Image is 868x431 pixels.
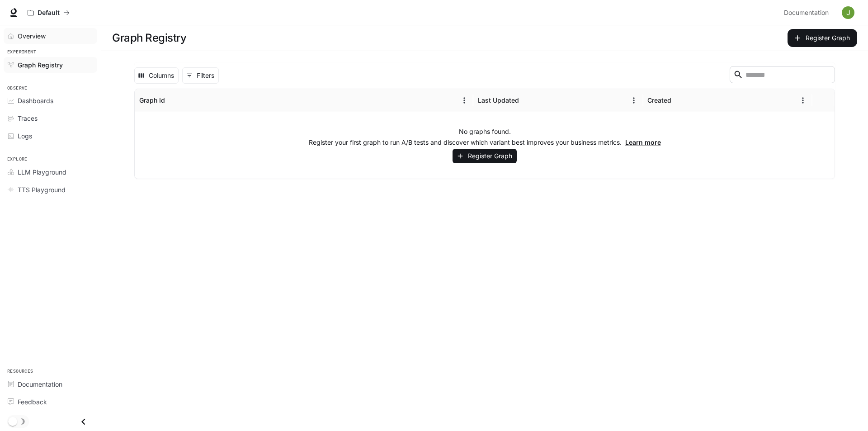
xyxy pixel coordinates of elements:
p: Register your first graph to run A/B tests and discover which variant best improves your business... [309,138,661,147]
h1: Graph Registry [112,29,186,47]
a: Feedback [4,394,97,410]
span: Logs [18,131,32,141]
button: Menu [627,94,641,107]
div: Created [647,96,671,104]
button: Show filters [182,67,219,84]
span: TTS Playground [18,185,66,194]
a: Dashboards [4,93,97,109]
span: Overview [18,31,46,41]
div: Graph Id [139,96,165,104]
a: TTS Playground [4,182,97,198]
div: Search [730,66,835,85]
span: Dark mode toggle [8,416,17,426]
span: Graph Registry [18,60,63,70]
button: Register Graph [453,149,517,164]
button: Sort [672,94,686,107]
span: LLM Playground [18,167,66,177]
button: Select columns [134,67,179,84]
a: Traces [4,110,97,126]
a: Overview [4,28,97,44]
button: Close drawer [73,412,94,431]
button: User avatar [839,4,857,22]
button: Sort [520,94,533,107]
a: Logs [4,128,97,144]
button: Menu [458,94,471,107]
button: Menu [796,94,810,107]
span: Documentation [784,7,829,19]
a: Documentation [780,4,835,22]
span: Documentation [18,379,62,389]
span: Feedback [18,397,47,407]
span: Traces [18,114,38,123]
a: LLM Playground [4,164,97,180]
a: Graph Registry [4,57,97,73]
p: Default [38,9,60,17]
a: Documentation [4,376,97,392]
p: No graphs found. [459,127,511,136]
button: All workspaces [24,4,74,22]
button: Sort [166,94,179,107]
img: User avatar [842,6,854,19]
button: Register Graph [788,29,857,47]
div: Last Updated [478,96,519,104]
span: Dashboards [18,96,53,105]
a: Learn more [625,138,661,146]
